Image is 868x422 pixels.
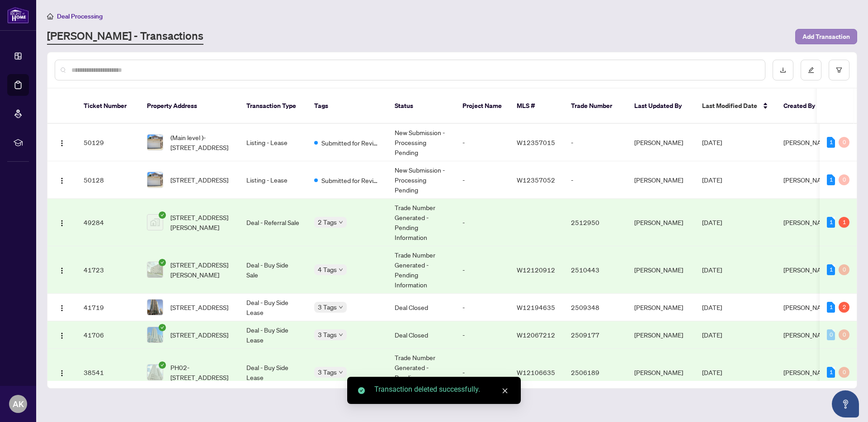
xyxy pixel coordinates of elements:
[55,215,69,230] button: Logo
[55,173,69,187] button: Logo
[239,161,307,199] td: Listing - Lease
[58,140,66,147] img: Logo
[808,67,814,73] span: edit
[627,294,695,321] td: [PERSON_NAME]
[57,12,103,20] span: Deal Processing
[839,217,849,228] div: 1
[564,89,627,124] th: Trade Number
[509,89,564,124] th: MLS #
[339,333,343,337] span: down
[58,267,66,274] img: Logo
[839,367,849,378] div: 0
[47,13,53,19] span: home
[517,266,555,274] span: W12120912
[517,176,555,184] span: W12357052
[627,349,695,396] td: [PERSON_NAME]
[517,303,555,311] span: W12194635
[358,387,365,394] span: check-circle
[76,124,140,161] td: 50129
[318,367,337,377] span: 3 Tags
[839,137,849,148] div: 0
[627,89,695,124] th: Last Updated By
[702,266,722,274] span: [DATE]
[239,246,307,294] td: Deal - Buy Side Sale
[159,259,166,266] span: check-circle
[839,264,849,275] div: 0
[76,321,140,349] td: 41706
[387,89,455,124] th: Status
[827,367,835,378] div: 1
[695,89,776,124] th: Last Modified Date
[517,138,555,146] span: W12357015
[58,370,66,377] img: Logo
[564,349,627,396] td: 2506189
[147,262,163,277] img: thumbnail-img
[58,177,66,184] img: Logo
[7,7,29,23] img: logo
[839,302,849,313] div: 2
[702,138,722,146] span: [DATE]
[239,89,307,124] th: Transaction Type
[500,386,510,396] a: Close
[55,263,69,277] button: Logo
[58,220,66,227] img: Logo
[780,67,786,73] span: download
[318,329,337,340] span: 3 Tags
[829,60,849,80] button: filter
[76,199,140,246] td: 49284
[159,361,166,369] span: check-circle
[170,302,228,312] span: [STREET_ADDRESS]
[627,199,695,246] td: [PERSON_NAME]
[502,388,508,394] span: close
[783,138,832,146] span: [PERSON_NAME]
[839,174,849,185] div: 0
[783,266,832,274] span: [PERSON_NAME]
[802,29,850,44] span: Add Transaction
[76,294,140,321] td: 41719
[147,300,163,315] img: thumbnail-img
[455,89,509,124] th: Project Name
[702,218,722,226] span: [DATE]
[627,321,695,349] td: [PERSON_NAME]
[170,212,232,232] span: [STREET_ADDRESS][PERSON_NAME]
[387,349,455,396] td: Trade Number Generated - Pending Information
[55,365,69,380] button: Logo
[455,246,509,294] td: -
[455,321,509,349] td: -
[58,332,66,339] img: Logo
[339,370,343,375] span: down
[147,172,163,188] img: thumbnail-img
[564,321,627,349] td: 2509177
[783,368,832,376] span: [PERSON_NAME]
[827,302,835,313] div: 1
[827,174,835,185] div: 1
[783,303,832,311] span: [PERSON_NAME]
[55,135,69,150] button: Logo
[564,294,627,321] td: 2509348
[801,60,821,80] button: edit
[170,132,232,152] span: (Main level )-[STREET_ADDRESS]
[827,217,835,228] div: 1
[564,199,627,246] td: 2512950
[564,124,627,161] td: -
[147,365,163,380] img: thumbnail-img
[455,199,509,246] td: -
[76,246,140,294] td: 41723
[517,331,555,339] span: W12067212
[627,246,695,294] td: [PERSON_NAME]
[783,331,832,339] span: [PERSON_NAME]
[455,161,509,199] td: -
[47,28,203,45] a: [PERSON_NAME] - Transactions
[321,138,380,148] span: Submitted for Review
[239,321,307,349] td: Deal - Buy Side Lease
[239,199,307,246] td: Deal - Referral Sale
[627,124,695,161] td: [PERSON_NAME]
[702,331,722,339] span: [DATE]
[387,161,455,199] td: New Submission - Processing Pending
[13,398,24,410] span: AK
[783,176,832,184] span: [PERSON_NAME]
[387,321,455,349] td: Deal Closed
[517,368,555,376] span: W12106635
[387,246,455,294] td: Trade Number Generated - Pending Information
[702,368,722,376] span: [DATE]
